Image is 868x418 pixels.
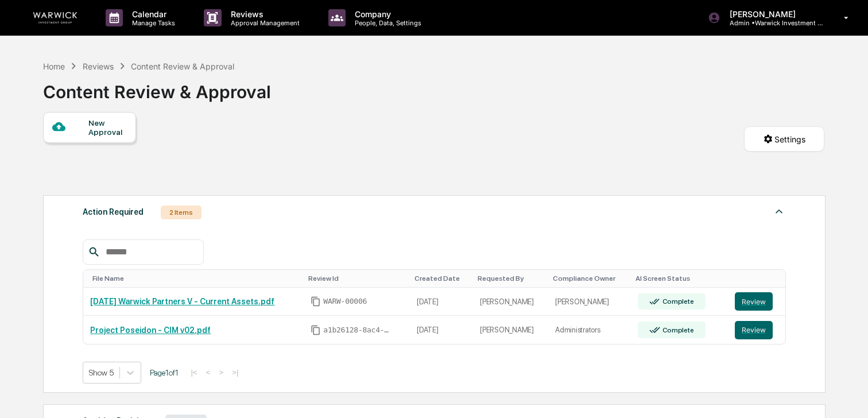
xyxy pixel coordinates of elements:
div: Complete [660,326,694,334]
div: Reviews [83,61,114,71]
button: Review [735,292,773,311]
p: Admin • Warwick Investment Group [720,19,827,27]
img: logo [28,12,83,24]
div: Toggle SortBy [478,274,544,282]
div: Toggle SortBy [553,274,626,282]
div: Toggle SortBy [414,274,468,282]
button: < [203,367,214,377]
a: [DATE] Warwick Partners V - Current Assets.pdf [90,297,274,306]
p: People, Data, Settings [346,19,427,27]
img: caret [772,204,786,218]
div: Content Review & Approval [43,72,271,102]
span: Copy Id [311,325,321,335]
td: [DATE] [410,316,473,344]
div: Home [43,61,65,71]
div: Content Review & Approval [131,61,234,71]
div: Toggle SortBy [737,274,781,282]
div: Complete [660,297,694,305]
p: Company [346,9,427,19]
div: Toggle SortBy [92,274,299,282]
p: [PERSON_NAME] [720,9,827,19]
button: > [215,367,227,377]
div: 2 Items [161,206,201,219]
span: Page 1 of 1 [150,368,179,377]
div: Action Required [83,204,144,219]
button: >| [228,367,242,377]
td: [PERSON_NAME] [548,288,631,316]
td: [PERSON_NAME] [473,316,548,344]
span: a1b26128-8ac4-4374-be26-69eb5b92d759 [323,326,392,335]
button: |< [187,367,200,377]
td: [DATE] [410,288,473,316]
p: Calendar [123,9,181,19]
a: Review [735,292,778,311]
td: Administrators [548,316,631,344]
div: New Approval [88,118,127,137]
button: Settings [744,126,824,152]
div: Toggle SortBy [635,274,723,282]
div: Toggle SortBy [308,274,405,282]
button: Review [735,321,773,339]
p: Reviews [222,9,305,19]
p: Manage Tasks [123,19,181,27]
span: Copy Id [311,296,321,307]
p: Approval Management [222,19,305,27]
a: Review [735,321,778,339]
iframe: Open customer support [831,380,862,411]
td: [PERSON_NAME] [473,288,548,316]
span: WARW-00006 [323,297,367,306]
a: Project Poseidon - CIM v02.pdf [90,326,211,335]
